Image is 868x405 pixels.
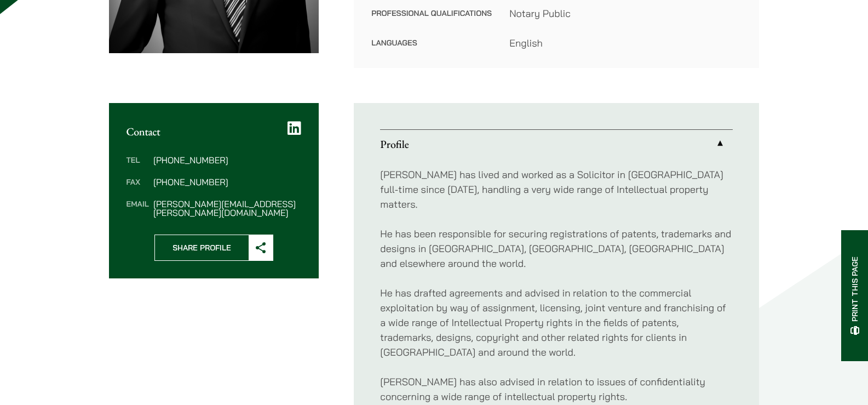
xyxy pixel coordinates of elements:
[127,199,149,217] dt: Email
[288,121,301,136] a: LinkedIn
[127,156,149,178] dt: Tel
[153,199,301,217] dd: [PERSON_NAME][EMAIL_ADDRESS][PERSON_NAME][DOMAIN_NAME]
[380,167,733,212] p: [PERSON_NAME] has lived and worked as a Solicitor in [GEOGRAPHIC_DATA] full-time since [DATE], ha...
[127,178,149,199] dt: Fax
[371,6,492,36] dt: Professional Qualifications
[380,130,733,158] a: Profile
[380,226,733,271] p: He has been responsible for securing registrations of patents, trademarks and designs in [GEOGRAP...
[153,156,301,164] dd: [PHONE_NUMBER]
[371,36,492,50] dt: Languages
[155,235,249,260] span: Share Profile
[509,36,741,50] dd: English
[127,125,302,138] h2: Contact
[380,286,733,360] p: He has drafted agreements and advised in relation to the commercial exploitation by way of assign...
[154,235,273,261] button: Share Profile
[153,178,301,186] dd: [PHONE_NUMBER]
[509,6,741,21] dd: Notary Public
[380,374,733,404] p: [PERSON_NAME] has also advised in relation to issues of confidentiality concerning a wide range o...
